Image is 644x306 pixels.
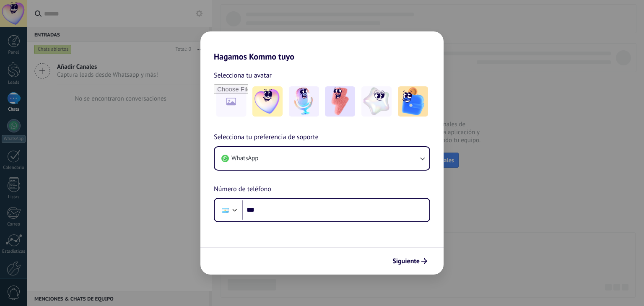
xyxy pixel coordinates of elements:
[214,70,272,81] span: Selecciona tu avatar
[392,258,420,264] span: Siguiente
[325,86,355,117] img: -3.jpeg
[231,154,258,163] span: WhatsApp
[217,201,233,219] div: Argentina: + 54
[398,86,428,117] img: -5.jpeg
[252,86,283,117] img: -1.jpeg
[289,86,319,117] img: -2.jpeg
[361,86,392,117] img: -4.jpeg
[200,31,444,62] h2: Hagamos Kommo tuyo
[214,184,271,195] span: Número de teléfono
[214,132,319,143] span: Selecciona tu preferencia de soporte
[215,147,429,170] button: WhatsApp
[389,254,431,268] button: Siguiente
